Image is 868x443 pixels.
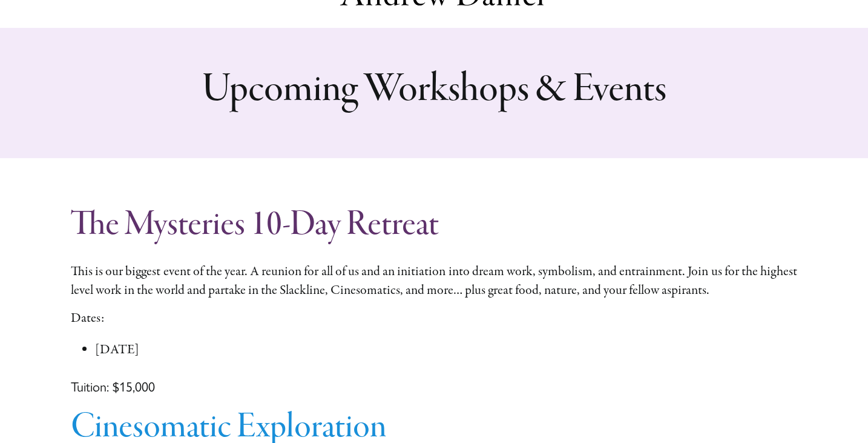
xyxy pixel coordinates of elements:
li: [DATE] [95,341,797,359]
p: Dates: [71,309,797,328]
h1: Upcoming Workshops & Events [71,64,797,115]
h5: Tuition: $15,000 [71,379,797,395]
a: The Mysteries 10-Day Retreat [71,202,439,248]
p: This is our biggest event of the year. A reunion for all of us and an ini­ti­a­tion into dream wo... [71,262,797,300]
